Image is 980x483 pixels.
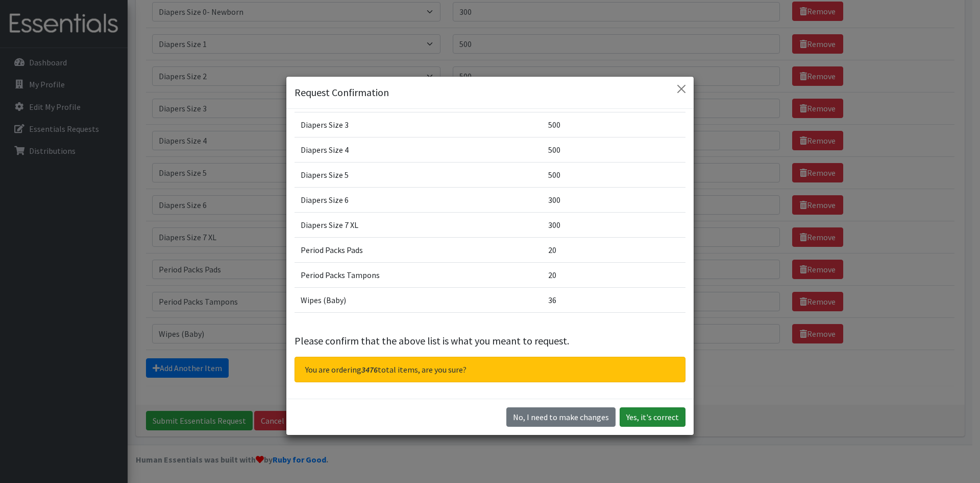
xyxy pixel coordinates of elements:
span: 3476 [361,364,378,375]
h5: Request Confirmation [295,85,389,100]
button: Yes, it's correct [620,407,685,427]
td: 300 [542,188,685,213]
p: Please confirm that the above list is what you meant to request. [295,333,685,349]
td: Diapers Size 3 [295,112,542,137]
td: Period Packs Pads [295,238,542,263]
button: No I need to make changes [506,407,616,427]
td: Wipes (Baby) [295,288,542,313]
td: Diapers Size 7 XL [295,213,542,238]
td: 20 [542,263,685,288]
button: Close [673,81,690,97]
td: Diapers Size 5 [295,163,542,188]
td: 36 [542,288,685,313]
div: You are ordering total items, are you sure? [295,357,685,382]
td: 500 [542,163,685,188]
td: 20 [542,238,685,263]
td: Diapers Size 4 [295,137,542,163]
td: Period Packs Tampons [295,263,542,288]
td: 300 [542,213,685,238]
td: Diapers Size 6 [295,188,542,213]
td: 500 [542,137,685,163]
td: 500 [542,112,685,137]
